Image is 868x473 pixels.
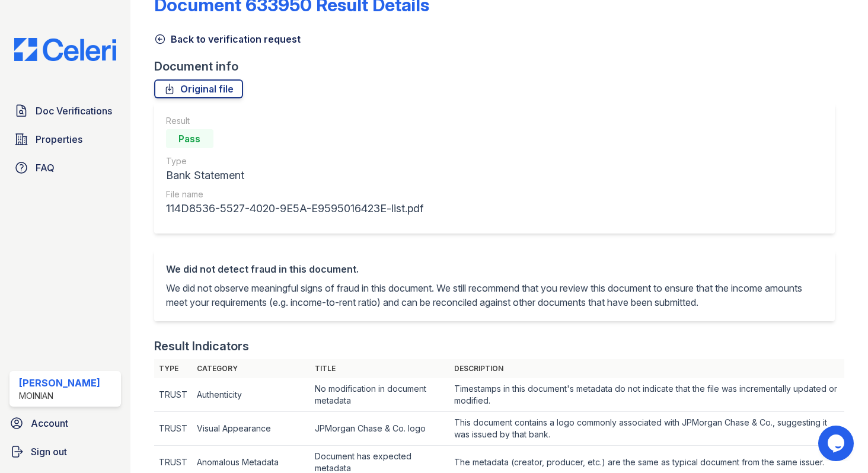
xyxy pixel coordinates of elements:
a: FAQ [9,156,121,180]
td: Visual Appearance [192,412,310,446]
div: Result Indicators [154,338,249,354]
div: File name [166,188,423,200]
div: [PERSON_NAME] [19,376,100,390]
div: Bank Statement [166,167,423,184]
td: No modification in document metadata [310,378,449,412]
td: Authenticity [192,378,310,412]
td: This document contains a logo commonly associated with JPMorgan Chase & Co., suggesting it was is... [449,412,844,446]
div: We did not detect fraud in this document. [166,262,823,276]
div: Moinian [19,390,100,402]
div: 114D8536-5527-4020-9E5A-E9595016423E-list.pdf [166,200,423,217]
a: Original file [154,79,243,98]
p: We did not observe meaningful signs of fraud in this document. We still recommend that you review... [166,281,823,309]
span: Doc Verifications [36,104,112,118]
td: TRUST [154,378,192,412]
th: Category [192,359,310,378]
th: Title [310,359,449,378]
a: Sign out [5,440,126,464]
div: Result [166,115,423,127]
div: Pass [166,129,213,148]
span: FAQ [36,161,55,175]
span: Sign out [31,445,67,459]
img: CE_Logo_Blue-a8612792a0a2168367f1c8372b55b34899dd931a85d93a1a3d3e32e68fde9ad4.png [5,38,126,61]
th: Type [154,359,192,378]
a: Properties [9,127,121,151]
iframe: chat widget [818,426,856,461]
span: Properties [36,132,82,146]
td: TRUST [154,412,192,446]
a: Back to verification request [154,32,301,46]
th: Description [449,359,844,378]
a: Doc Verifications [9,99,121,123]
span: Account [31,416,68,430]
td: JPMorgan Chase & Co. logo [310,412,449,446]
div: Type [166,155,423,167]
a: Account [5,411,126,435]
td: Timestamps in this document's metadata do not indicate that the file was incrementally updated or... [449,378,844,412]
div: Document info [154,58,844,75]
